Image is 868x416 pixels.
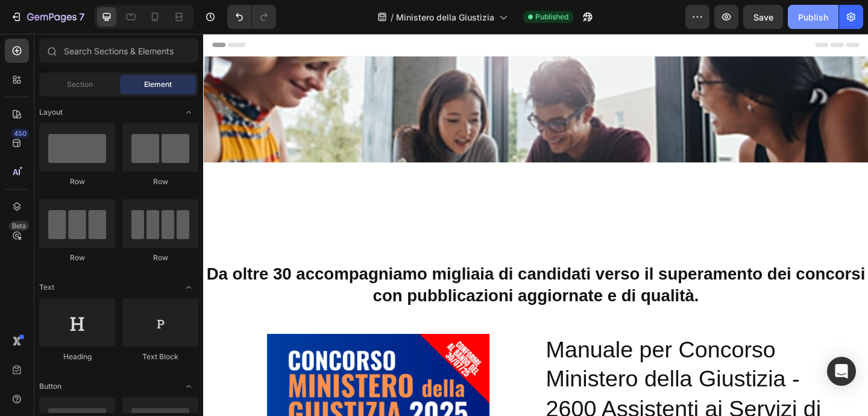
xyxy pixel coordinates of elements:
[743,5,783,29] button: Save
[798,11,828,24] div: Publish
[67,79,93,90] span: Section
[4,251,720,295] strong: Da oltre 30 accompagniamo migliaia di candidati verso il superamento dei concorsi con pubblicazio...
[39,282,54,293] span: Text
[227,5,276,29] div: Undo/Redo
[391,11,394,24] span: /
[9,221,29,231] div: Beta
[753,12,773,22] span: Save
[788,5,838,29] button: Publish
[39,381,61,392] span: Button
[39,176,115,187] div: Row
[122,176,198,187] div: Row
[179,377,198,396] span: Toggle open
[535,11,568,22] span: Published
[39,351,115,362] div: Heading
[39,39,198,63] input: Search Sections & Elements
[39,107,63,118] span: Layout
[11,129,29,138] div: 450
[203,34,868,416] iframe: Design area
[39,252,115,263] div: Row
[79,10,84,24] p: 7
[179,278,198,297] span: Toggle open
[179,103,198,122] span: Toggle open
[827,357,856,386] div: Open Intercom Messenger
[5,5,90,29] button: 7
[396,11,494,24] span: Ministero della Giustizia
[144,79,172,90] span: Element
[122,351,198,362] div: Text Block
[122,252,198,263] div: Row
